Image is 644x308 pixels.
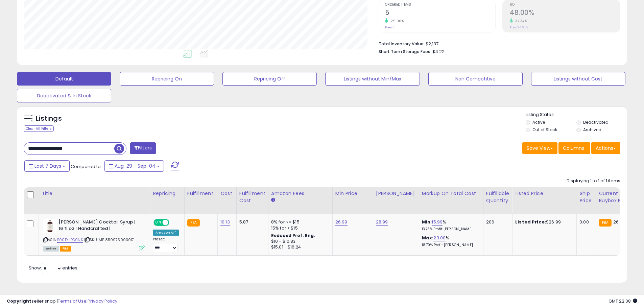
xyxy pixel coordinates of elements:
button: Save View [522,142,557,154]
div: Fulfillment Cost [239,190,265,204]
small: Prev: 34.95% [510,25,528,29]
b: [PERSON_NAME] Cocktail Syrup | 16 fl oz | Handcrafted | [58,219,141,233]
div: Min Price [335,190,370,197]
p: 18.70% Profit [PERSON_NAME] [422,243,478,247]
span: | SKU: MP.859975003017 [84,237,134,242]
button: Deactivated & In Stock [17,89,111,102]
label: Out of Stock [532,127,557,133]
div: Listed Price [515,190,574,197]
div: Fulfillment [187,190,215,197]
button: Last 7 Days [24,160,70,172]
b: Total Inventory Value: [379,41,425,47]
h5: Listings [36,114,62,123]
button: Non Competitive [428,72,523,86]
b: Reduced Prof. Rng. [271,233,315,238]
span: 2025-09-12 22:08 GMT [609,298,637,304]
div: Clear All Filters [24,125,54,132]
small: Amazon Fees. [271,197,275,203]
a: 15.99 [432,219,443,226]
div: 0.00 [579,219,591,225]
button: Aug-29 - Sep-04 [104,160,164,172]
button: Repricing Off [222,72,317,86]
b: Short Term Storage Fees: [379,49,431,54]
strong: Copyright [7,298,31,304]
div: 206 [486,219,507,225]
div: Preset: [153,237,179,252]
div: Repricing [153,190,182,197]
button: Default [17,72,111,86]
div: Ship Price [579,190,593,204]
span: ON [154,220,163,226]
small: FBA [599,219,611,227]
span: Ordered Items [385,3,495,7]
img: 31Cje8CuxBL._SL40_.jpg [43,219,57,233]
li: $2,137 [379,39,615,47]
small: 25.00% [388,19,404,24]
b: Listed Price: [515,219,546,225]
div: Title [42,190,147,197]
label: Active [532,119,545,125]
div: Displaying 1 to 1 of 1 items [567,178,620,184]
div: seller snap | | [7,298,117,305]
div: 15% for > $15 [271,225,327,231]
th: The percentage added to the cost of goods (COGS) that forms the calculator for Min & Max prices. [419,187,483,214]
span: ROI [510,3,620,7]
div: % [422,219,478,232]
span: $4.22 [432,48,445,55]
div: 8% for <= $15 [271,219,327,225]
a: 10.13 [220,219,230,226]
div: 5.87 [239,219,263,225]
div: % [422,235,478,247]
div: Markup on Total Cost [422,190,480,197]
span: Last 7 Days [34,163,61,169]
a: Terms of Use [58,298,87,304]
span: All listings currently available for purchase on Amazon [43,246,59,252]
button: Filters [130,142,156,154]
a: B00DHPO0NS [57,237,83,243]
h2: 5 [385,9,495,18]
div: $15.01 - $16.24 [271,244,327,250]
button: Actions [591,142,620,154]
div: Amazon Fees [271,190,330,197]
a: 28.99 [376,219,388,226]
button: Columns [558,142,590,154]
div: $10 - $10.83 [271,239,327,244]
a: Privacy Policy [88,298,117,304]
h2: 48.00% [510,9,620,18]
a: 26.99 [335,219,348,226]
div: Cost [220,190,234,197]
b: Min: [422,219,432,225]
button: Listings without Cost [531,72,625,86]
b: Max: [422,235,434,241]
div: Fulfillable Quantity [486,190,509,204]
span: OFF [168,220,179,226]
div: [PERSON_NAME] [376,190,416,197]
div: $26.99 [515,219,571,225]
span: Compared to: [71,163,102,170]
label: Deactivated [583,119,609,125]
div: Current Buybox Price [599,190,634,204]
span: FBA [60,246,71,252]
a: 23.00 [433,235,446,241]
p: 13.78% Profit [PERSON_NAME] [422,227,478,232]
span: Aug-29 - Sep-04 [115,163,156,169]
small: Prev: 4 [385,25,395,29]
button: Listings without Min/Max [325,72,420,86]
span: Show: entries [29,265,77,271]
small: FBA [187,219,200,227]
label: Archived [583,127,601,133]
span: 26.99 [613,219,625,225]
span: Columns [563,145,584,151]
small: 37.34% [513,19,527,24]
button: Repricing On [120,72,214,86]
div: Amazon AI * [153,230,179,236]
p: Listing States: [526,112,627,118]
div: ASIN: [43,219,145,251]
